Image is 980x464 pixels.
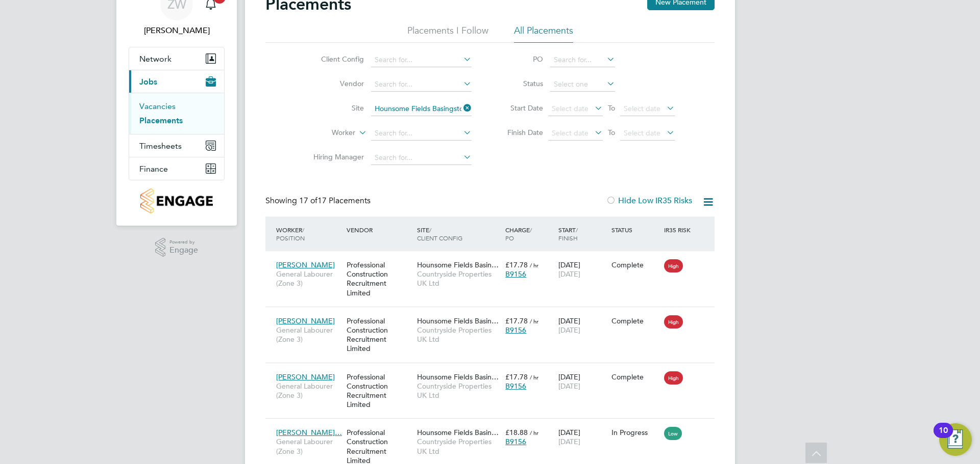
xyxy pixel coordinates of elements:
span: Powered by [169,238,198,247]
label: PO [497,54,543,64]
a: [PERSON_NAME]General Labourer (Zone 3)Professional Construction Recruitment LimitedHounsome Field... [274,367,715,375]
a: [PERSON_NAME]General Labourer (Zone 3)Professional Construction Recruitment LimitedHounsome Field... [274,255,715,263]
span: [DATE] [558,437,580,446]
span: Hounsome Fields Basin… [417,428,499,437]
input: Search for... [371,77,472,92]
span: £17.78 [505,316,528,325]
div: Jobs [129,93,224,134]
label: Status [497,79,543,88]
button: Finance [129,157,224,180]
div: Start [556,221,609,247]
div: Worker [274,221,344,247]
label: Finish Date [497,128,543,137]
span: B9156 [505,381,526,391]
span: 17 of [299,196,317,206]
button: Open Resource Center, 10 new notifications [939,423,972,456]
div: Charge [503,221,556,247]
span: Select date [624,128,660,138]
span: Hounsome Fields Basin… [417,316,499,325]
div: [DATE] [556,255,609,284]
a: Go to home page [129,188,225,213]
div: Showing [265,196,373,206]
span: Hounsome Fields Basin… [417,260,499,269]
span: To [605,101,618,115]
span: / Finish [558,226,578,242]
span: High [664,315,683,329]
div: Vendor [344,221,414,239]
span: Zane Wickens [129,24,225,37]
a: [PERSON_NAME]…General Labourer (Zone 3)Professional Construction Recruitment LimitedHounsome Fiel... [274,422,715,431]
a: [PERSON_NAME]General Labourer (Zone 3)Professional Construction Recruitment LimitedHounsome Field... [274,311,715,319]
span: Timesheets [139,141,182,151]
span: / hr [530,317,538,325]
input: Search for... [371,151,472,165]
input: Search for... [371,126,472,141]
button: Network [129,47,224,70]
span: Jobs [139,77,157,87]
a: Powered byEngage [155,238,199,257]
span: Countryside Properties UK Ltd [417,381,500,400]
label: Vendor [305,79,364,88]
button: Timesheets [129,134,224,157]
li: All Placements [514,24,573,43]
span: / PO [505,226,532,242]
span: High [664,371,683,385]
span: £17.78 [505,372,528,381]
span: General Labourer (Zone 3) [276,381,341,400]
div: 10 [939,430,948,444]
span: Countryside Properties UK Ltd [417,437,500,455]
span: Engage [169,246,198,255]
span: [DATE] [558,325,580,335]
span: B9156 [505,269,526,279]
li: Placements I Follow [407,24,488,43]
span: / Client Config [417,226,462,242]
span: Select date [552,128,589,138]
span: 17 Placements [299,196,371,206]
input: Search for... [550,53,615,67]
div: Complete [611,260,659,269]
span: £17.78 [505,260,528,269]
div: In Progress [611,428,659,437]
span: General Labourer (Zone 3) [276,325,341,344]
span: [PERSON_NAME] [276,316,335,325]
label: Hide Low IR35 Risks [606,196,692,206]
div: [DATE] [556,311,609,340]
div: IR35 Risk [661,221,697,239]
div: Complete [611,316,659,325]
span: / hr [530,261,538,269]
span: High [664,259,683,272]
span: Select date [552,104,589,113]
div: [DATE] [556,423,609,451]
span: Low [664,427,682,440]
a: Placements [139,116,183,125]
span: General Labourer (Zone 3) [276,269,341,288]
div: Status [609,221,662,239]
span: To [605,126,618,139]
span: B9156 [505,325,526,335]
span: [PERSON_NAME] [276,372,335,381]
button: Jobs [129,70,224,93]
div: Site [414,221,503,247]
label: Hiring Manager [305,152,364,161]
div: [DATE] [556,367,609,396]
label: Start Date [497,103,543,113]
div: Professional Construction Recruitment Limited [344,255,414,303]
label: Site [305,103,364,113]
span: General Labourer (Zone 3) [276,437,341,455]
label: Worker [297,128,355,138]
span: / hr [530,373,538,381]
span: Network [139,54,171,64]
span: B9156 [505,437,526,446]
a: Vacancies [139,101,176,111]
span: Finance [139,164,168,174]
label: Client Config [305,54,364,64]
div: Professional Construction Recruitment Limited [344,311,414,359]
div: Professional Construction Recruitment Limited [344,367,414,415]
span: £18.88 [505,428,528,437]
input: Search for... [371,53,472,67]
span: / hr [530,429,538,436]
span: / Position [276,226,305,242]
span: [DATE] [558,381,580,391]
span: [PERSON_NAME] [276,260,335,269]
span: Select date [624,104,660,113]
